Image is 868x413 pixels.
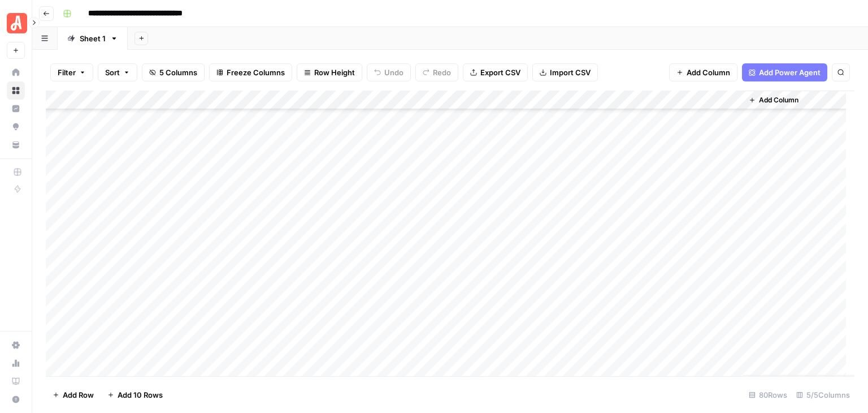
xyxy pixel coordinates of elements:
[744,386,792,404] div: 80 Rows
[7,13,27,33] img: Angi Logo
[58,67,76,78] span: Filter
[480,67,520,78] span: Export CSV
[7,390,25,408] button: Help + Support
[463,63,528,81] button: Export CSV
[742,63,827,81] button: Add Power Agent
[433,67,451,78] span: Redo
[759,67,821,78] span: Add Power Agent
[550,67,591,78] span: Import CSV
[7,63,25,81] a: Home
[159,67,197,78] span: 5 Columns
[7,118,25,136] a: Opportunities
[314,67,355,78] span: Row Height
[532,63,598,81] button: Import CSV
[687,67,730,78] span: Add Column
[58,27,128,50] a: Sheet 1
[101,386,170,404] button: Add 10 Rows
[7,9,25,37] button: Workspace: Angi
[118,389,163,401] span: Add 10 Rows
[142,63,205,81] button: 5 Columns
[7,136,25,154] a: Your Data
[80,33,106,44] div: Sheet 1
[744,93,803,107] button: Add Column
[367,63,411,81] button: Undo
[7,336,25,354] a: Settings
[98,63,137,81] button: Sort
[7,81,25,100] a: Browse
[384,67,403,78] span: Undo
[297,63,362,81] button: Row Height
[415,63,458,81] button: Redo
[669,63,737,81] button: Add Column
[7,354,25,372] a: Usage
[105,67,120,78] span: Sort
[227,67,285,78] span: Freeze Columns
[759,95,798,105] span: Add Column
[46,386,101,404] button: Add Row
[7,372,25,390] a: Learning Hub
[7,100,25,118] a: Insights
[209,63,292,81] button: Freeze Columns
[63,389,94,401] span: Add Row
[792,386,854,404] div: 5/5 Columns
[50,63,93,81] button: Filter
